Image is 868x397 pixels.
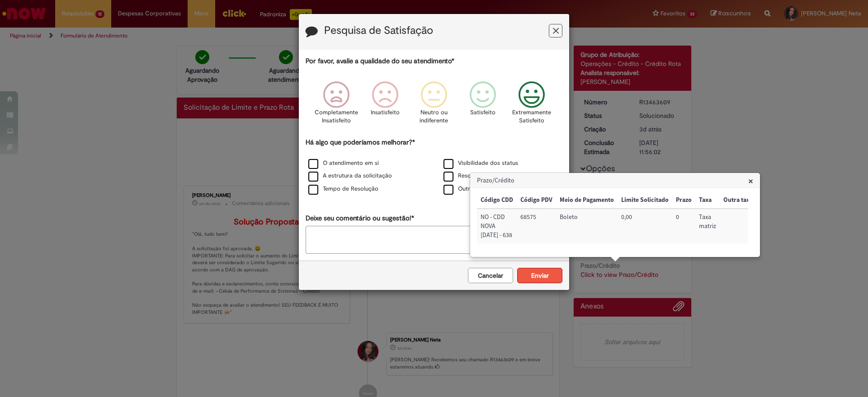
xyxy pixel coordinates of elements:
[477,209,517,243] td: Código CDD: NO - CDD NOVA NATAL - 638
[306,56,454,66] label: Por favor, avalie a qualidade do seu atendimento*
[308,172,392,180] label: A estrutura da solicitação
[315,108,358,125] p: Completamente Insatisfeito
[443,159,518,168] label: Visibilidade dos status
[418,108,450,125] p: Neutro ou indiferente
[512,108,551,125] p: Extremamente Satisfeito
[517,192,556,209] th: Código PDV
[313,75,359,136] div: Completamente Insatisfeito
[306,138,562,196] div: Há algo que poderíamos melhorar?*
[308,159,379,168] label: O atendimento em si
[672,192,695,209] th: Prazo
[477,192,517,209] th: Código CDD
[468,268,513,283] button: Cancelar
[308,185,378,193] label: Tempo de Resolução
[748,175,753,187] span: ×
[556,192,618,209] th: Meio de Pagamento
[748,176,753,186] button: Close
[517,209,556,243] td: Código PDV: 68575
[556,209,618,243] td: Meio de Pagamento: Boleto
[443,172,498,180] label: Resolução final
[695,192,720,209] th: Taxa
[411,75,457,136] div: Neutro ou indiferente
[306,214,414,223] label: Deixe seu comentário ou sugestão!*
[443,185,474,193] label: Outro
[460,75,506,136] div: Satisfeito
[695,209,720,243] td: Taxa: Taxa matriz
[470,108,495,117] p: Satisfeito
[471,173,759,188] h3: Prazo/Crédito
[720,192,756,209] th: Outra taxa
[509,75,555,136] div: Extremamente Satisfeito
[362,75,408,136] div: Insatisfeito
[517,268,562,283] button: Enviar
[672,209,695,243] td: Prazo: 0
[618,192,672,209] th: Limite Solicitado
[324,25,433,37] label: Pesquisa de Satisfação
[371,108,400,117] p: Insatisfeito
[470,173,760,257] div: Prazo/Crédito
[720,209,756,243] td: Outra taxa:
[618,209,672,243] td: Limite Solicitado: 0,00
